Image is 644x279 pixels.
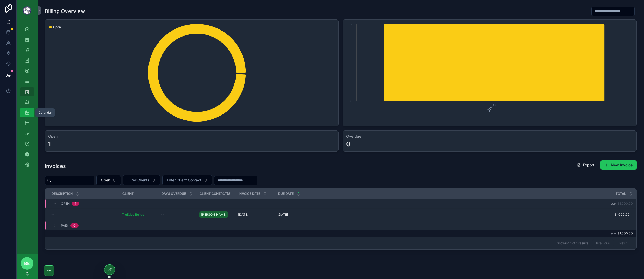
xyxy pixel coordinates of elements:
[161,213,193,217] a: --
[278,192,294,196] span: Due Date
[123,175,160,185] button: Select Button
[573,160,598,170] button: Export
[278,213,288,217] span: [DATE]
[486,102,496,112] tspan: [DATE]
[238,213,248,217] span: [DATE]
[238,213,271,217] a: [DATE]
[48,23,335,123] div: chart
[51,213,116,217] a: --
[39,111,52,115] div: Calendar
[350,99,352,103] tspan: 0
[314,213,630,217] a: $1,000.00
[75,202,76,206] div: 1
[23,6,31,15] img: App logo
[162,175,212,185] button: Select Button
[48,140,51,148] div: 1
[167,178,201,183] span: Filter Client Contact
[48,134,335,139] h3: Open
[161,213,164,217] span: --
[127,178,150,183] span: Filter Clients
[600,160,637,170] button: New Invoice
[101,178,110,183] span: Open
[557,241,588,245] span: Showing 1 of 1 results
[201,213,226,217] span: [PERSON_NAME]
[96,175,121,185] button: Select Button
[122,213,155,217] a: TruEdge Builds
[200,192,232,196] span: Client Contact(s)
[51,213,54,217] span: --
[617,231,633,235] span: $1,000.00
[346,134,633,139] h3: Overdue
[61,223,68,228] span: Paid
[61,202,70,206] span: Open
[52,192,73,196] span: Description
[611,232,616,235] small: Sum
[73,223,76,228] div: 0
[351,23,352,27] tspan: 1
[17,21,38,176] div: scrollable content
[122,192,134,196] span: Client
[45,162,66,170] h1: Invoices
[199,211,228,218] a: [PERSON_NAME]
[45,8,85,15] h1: Billing Overview
[611,202,616,205] small: Sum
[24,260,30,266] span: BB
[617,202,633,205] span: $1,000.00
[122,213,144,217] a: TruEdge Builds
[616,192,626,196] span: Total
[53,25,61,29] span: Open
[346,140,350,148] div: 0
[346,23,633,123] div: chart
[278,213,311,217] a: [DATE]
[199,210,232,219] a: [PERSON_NAME]
[239,192,260,196] span: Invoice Date
[162,192,186,196] span: Days Overdue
